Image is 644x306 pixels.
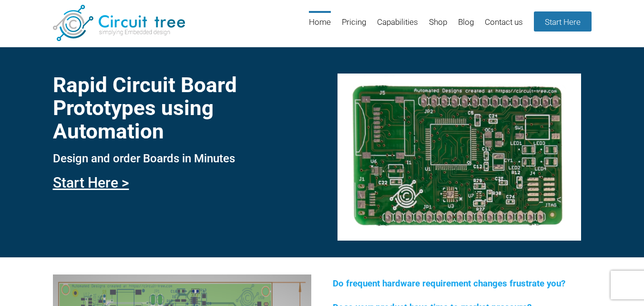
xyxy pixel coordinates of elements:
a: Start Here > [53,174,129,191]
h1: Rapid Circuit Board Prototypes using Automation [53,74,311,143]
a: Shop [429,11,447,42]
a: Home [309,11,331,42]
a: Blog [458,11,474,42]
span: Do frequent hardware requirement changes frustrate you? [333,278,565,289]
img: Circuit Tree [53,5,185,41]
a: Pricing [342,11,366,42]
a: Capabilities [377,11,418,42]
a: Contact us [485,11,523,42]
h3: Design and order Boards in Minutes [53,152,311,165]
a: Start Here [534,11,592,32]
